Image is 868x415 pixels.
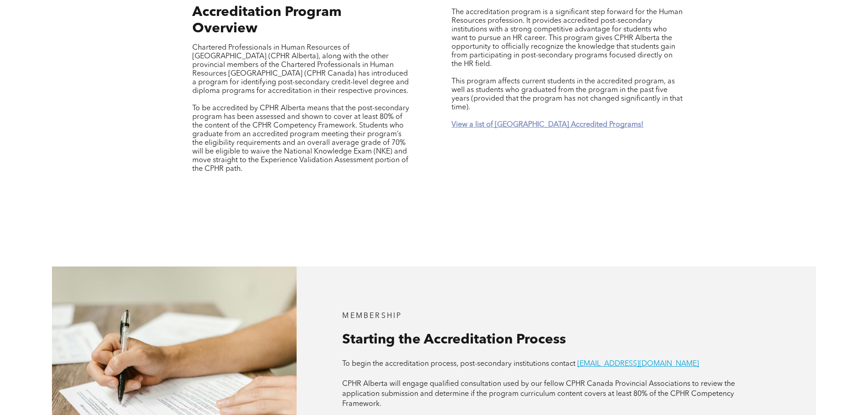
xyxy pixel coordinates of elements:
span: CPHR Alberta will engage qualified consultation used by our fellow CPHR Canada Provincial Associa... [342,380,735,408]
span: MEMBERSHIP [342,313,402,320]
a: [EMAIL_ADDRESS][DOMAIN_NAME] [577,360,699,368]
span: To be accredited by CPHR Alberta means that the post-secondary program has been assessed and show... [192,105,409,173]
span: Accreditation Program Overview [192,5,342,36]
span: This program affects current students in the accredited program, as well as students who graduate... [452,78,683,111]
a: View a list of [GEOGRAPHIC_DATA] Accredited Programs! [452,121,643,128]
span: Starting the Accreditation Process [342,333,566,347]
span: Chartered Professionals in Human Resources of [GEOGRAPHIC_DATA] (CPHR Alberta), along with the ot... [192,44,409,95]
span: The accreditation program is a significant step forward for the Human Resources profession. It pr... [452,9,683,68]
span: To begin the accreditation process, post-secondary institutions contact [342,360,575,368]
